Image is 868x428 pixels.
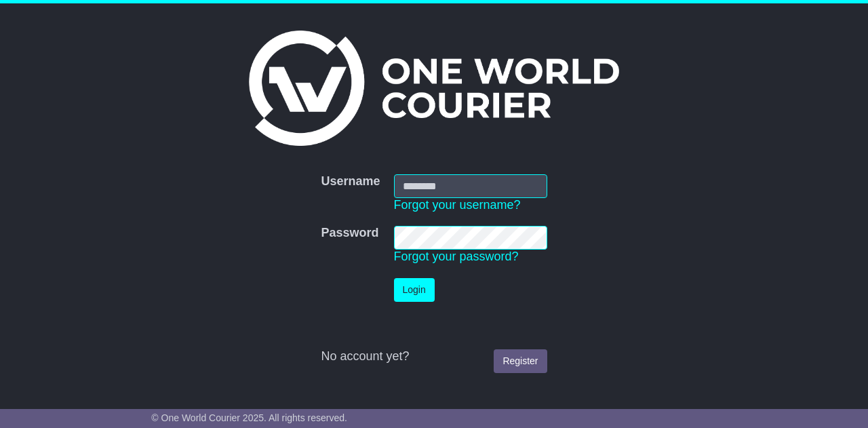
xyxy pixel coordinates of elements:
[394,278,435,302] button: Login
[394,250,519,263] a: Forgot your password?
[494,349,547,373] a: Register
[321,349,547,364] div: No account yet?
[151,412,347,423] span: © One World Courier 2025. All rights reserved.
[394,198,521,212] a: Forgot your username?
[249,31,619,146] img: One World
[321,226,378,241] label: Password
[321,174,380,189] label: Username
